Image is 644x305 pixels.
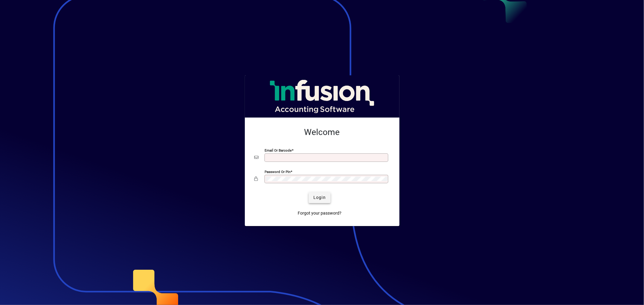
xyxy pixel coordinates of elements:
mat-label: Email or Barcode [265,148,292,152]
span: Forgot your password? [298,210,341,216]
h2: Welcome [255,127,390,137]
mat-label: Password or Pin [265,169,291,174]
a: Forgot your password? [295,208,344,219]
span: Login [313,194,326,201]
button: Login [309,192,331,203]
